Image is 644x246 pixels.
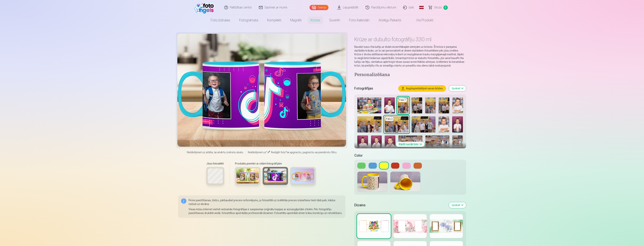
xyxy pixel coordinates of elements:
[235,15,263,25] a: Fotogrāmata
[263,15,286,25] a: Komplekti
[325,15,345,25] a: Suvenīri
[449,85,466,91] button: Izvērst
[396,142,424,147] button: Rādīt vairāk foto
[354,36,466,43] h1: Krūze ar dubulto fotogrāfiju 330 ml
[310,5,328,10] a: Galerija
[406,15,438,25] a: Visi produkti
[206,15,235,25] a: Foto izdrukas
[345,15,374,25] a: Foto kalendāri
[233,162,317,165] h6: Produktu piemēri ar citām fotogrāfijām
[306,15,325,25] a: Krūzes
[434,5,442,10] span: Grozs
[187,150,243,154] span: Noklikšķiniet uz attēla, lai atvērtu izvērstu skatu
[398,85,446,91] button: Augšupielādējiet savas bildes
[354,72,466,78] h4: Personalizēšana
[194,1,216,13] img: /fa1
[271,151,286,154] span: Rediģēt foto
[443,5,448,10] span: 0
[385,117,393,121] div: Foto 2
[399,98,407,102] div: Foto 1
[206,162,224,165] h6: Jūsu fotoattēli
[189,198,343,206] p: Pirms pasūtīšanas, lūdzu, pārbaudiet preces noformējumu, jo fotoattēli uz izvēlētās preces izskat...
[374,15,406,25] a: Atslēgu piekariņi
[354,86,395,91] h5: Fotogrāfijas
[248,151,266,154] span: Noklikšķiniet uz
[266,151,267,154] span: "
[354,153,466,158] h5: Color
[287,151,337,154] span: lai apgrieztu, pagrieztu vai piemērotu filtru
[189,207,343,215] p: Visas mūsu internet vietnē redzamās fotogrāfijas ir saspiestas oriģinālu kopijas ar aizsargājošām...
[354,45,466,67] p: Baudiet savu rīta kafiju ar divām iecienītākajām atmiņām uz krūzes. Šī krūze ir pieejama dažādās ...
[286,151,287,154] span: "
[286,15,306,25] a: Magnēti
[449,202,466,208] button: Izvērst
[354,203,446,208] h5: Dizains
